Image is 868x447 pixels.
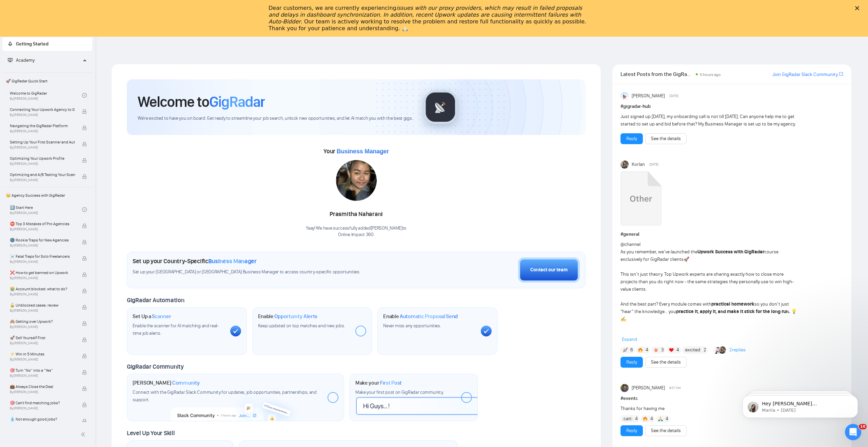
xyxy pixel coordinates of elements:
span: check-circle [82,93,87,98]
span: ⚡ Win in 5 Minutes [10,351,75,357]
span: 🎯 Turn “No” into a “Yes” [10,367,75,374]
span: Connecting Your Upwork Agency to GigRadar [10,106,75,113]
a: export [839,71,843,77]
span: @channel [620,241,640,247]
img: Korlan [718,346,726,354]
span: Your [323,148,389,155]
span: 👑 Agency Success with GigRadar [3,189,92,202]
h1: Welcome to [138,93,265,111]
span: By [PERSON_NAME] [10,341,75,345]
span: lock [82,256,87,261]
img: 💥 [654,348,658,352]
span: lock [82,386,87,391]
span: 5 hours ago [700,72,721,77]
li: Getting Started [2,37,92,51]
a: Reply [626,135,637,142]
strong: practice it, apply it, and make it stick for the long run. [676,309,790,314]
button: See the details [645,425,687,436]
span: 🔓 Unblocked cases: review [10,302,75,309]
span: Navigating the GigRadar Platform [10,122,75,129]
span: 4 [666,415,668,422]
span: lock [82,419,87,424]
span: Community [172,380,200,386]
span: Academy [16,57,35,63]
span: GigRadar [209,93,265,111]
span: ✍️ [620,316,626,322]
div: Just signed up [DATE], my onboarding call is not till [DATE]. Can anyone help me to get started t... [620,113,798,128]
span: [PERSON_NAME] [632,384,665,392]
span: ❌ How to get banned on Upwork [10,269,75,276]
span: [DATE] [669,93,678,99]
span: Business Manager [208,257,257,265]
span: lock [82,403,87,407]
a: Upwork Success with GigRadar.mp4 [620,171,661,228]
strong: Meet our experts behind the course (40+ lessons prepared for you): [620,331,765,337]
span: By [PERSON_NAME] [10,162,75,166]
span: lock [82,223,87,228]
h1: Enable [258,313,318,320]
span: lock [82,370,87,375]
span: lock [82,142,87,147]
span: rocket [8,41,13,46]
span: Latest Posts from the GigRadar Community [620,70,694,78]
img: 🚀 [623,348,628,352]
span: Enable the scanner for AI matching and real-time job alerts. [133,323,219,336]
img: 🔥 [638,348,643,352]
a: 2replies [729,347,746,353]
a: Reply [626,358,637,366]
span: 😭 Account blocked: what to do? [10,286,75,292]
span: GigRadar Automation [127,296,184,304]
span: We're excited to have you on board. Get ready to streamline your job search, unlock new opportuni... [138,115,413,122]
strong: Upwork Success with GigRadar [697,249,764,255]
span: By [PERSON_NAME] [10,145,75,150]
img: Korlan [620,160,629,169]
span: lock [82,109,87,114]
span: Academy [8,57,35,63]
span: By [PERSON_NAME] [10,276,75,280]
img: 1712134098191-WhatsApp%20Image%202024-04-03%20at%2016.46.11.jpeg [336,160,377,201]
button: See the details [645,133,687,144]
span: 4 [676,347,679,353]
button: Reply [620,425,643,436]
img: gigradar-logo.png [423,90,457,124]
span: By [PERSON_NAME] [10,309,75,313]
button: See the details [645,357,687,368]
span: First Post [380,380,402,386]
span: 🚀 GigRadar Quick Start [3,74,92,88]
span: lock [82,354,87,358]
span: check-circle [82,207,87,212]
span: ⛔ Top 3 Mistakes of Pro Agencies [10,220,75,227]
span: By [PERSON_NAME] [10,227,75,231]
span: By [PERSON_NAME] [10,178,75,182]
span: 💡 [791,309,797,314]
a: Reply [626,427,637,434]
h1: Set Up a [133,313,171,320]
span: [PERSON_NAME] [632,92,665,100]
strong: practical homework [711,301,754,307]
h1: # general [620,231,843,238]
div: Dear customers, we are currently experiencing . Our team is actively working to resolve the probl... [269,5,589,32]
a: See the details [651,427,681,434]
span: 💼 Always Close the Deal [10,383,75,390]
span: Expand [622,336,637,342]
div: Yaay! We have successfully added [PERSON_NAME] to [306,225,407,238]
span: Setting Up Your First Scanner and Auto-Bidder [10,139,75,145]
span: lock [82,174,87,179]
span: Optimizing Your Upwork Profile [10,155,75,162]
div: Prasmitha Naharani [306,209,407,220]
a: 1️⃣ Start HereBy[PERSON_NAME] [10,202,82,217]
h1: Enable [383,313,458,320]
span: By [PERSON_NAME] [10,357,75,362]
button: Reply [620,133,643,144]
span: double-left [81,431,87,438]
span: lock [82,337,87,342]
span: By [PERSON_NAME] [10,129,75,133]
img: ❤️ [669,348,674,352]
img: Sergey [713,346,721,354]
span: Make your first post on GigRadar community. [355,389,443,395]
span: 6:07 AM [669,385,681,391]
h1: [PERSON_NAME] [133,380,200,386]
